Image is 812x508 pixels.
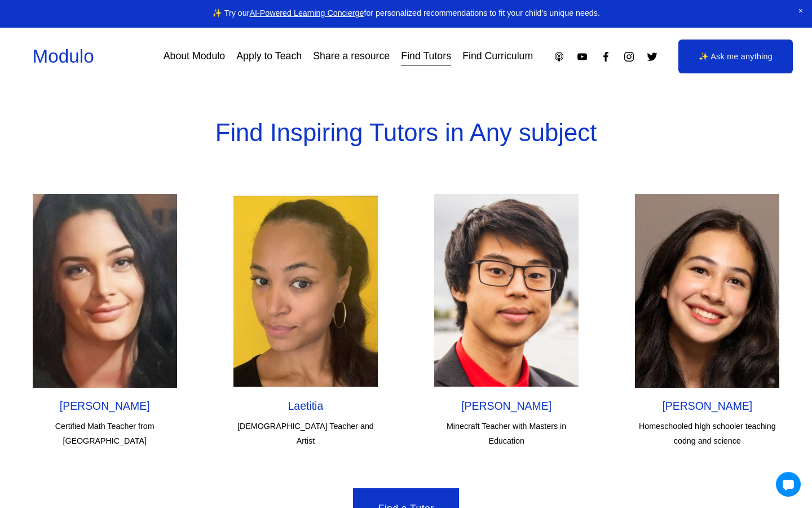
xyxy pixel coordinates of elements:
p: Minecraft Teacher with Masters in Education [434,419,579,448]
a: Apple Podcasts [553,51,565,63]
p: [DEMOGRAPHIC_DATA] Teacher and Artist [233,419,378,448]
a: Instagram [623,51,635,63]
a: AI-Powered Learning Concierge [249,8,364,17]
a: ✨ Ask me anything [678,40,793,73]
a: Twitter [646,51,658,63]
a: Modulo [33,46,94,67]
a: Share a resource [313,46,390,66]
a: About Modulo [164,46,225,66]
p: Certified Math Teacher from [GEOGRAPHIC_DATA] [33,419,177,448]
h2: Laetitia [233,399,378,414]
h2: [PERSON_NAME] [635,399,779,414]
a: Find Curriculum [462,46,533,66]
a: Apply to Teach [236,46,302,66]
a: Facebook [600,51,612,63]
a: YouTube [576,51,588,63]
a: Find Tutors [401,46,451,66]
p: Find Inspiring Tutors in Any subject [33,111,780,155]
h2: [PERSON_NAME] [33,399,177,414]
h2: [PERSON_NAME] [434,399,579,414]
p: Homeschooled hIgh schooler teaching codng and science [635,419,779,448]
